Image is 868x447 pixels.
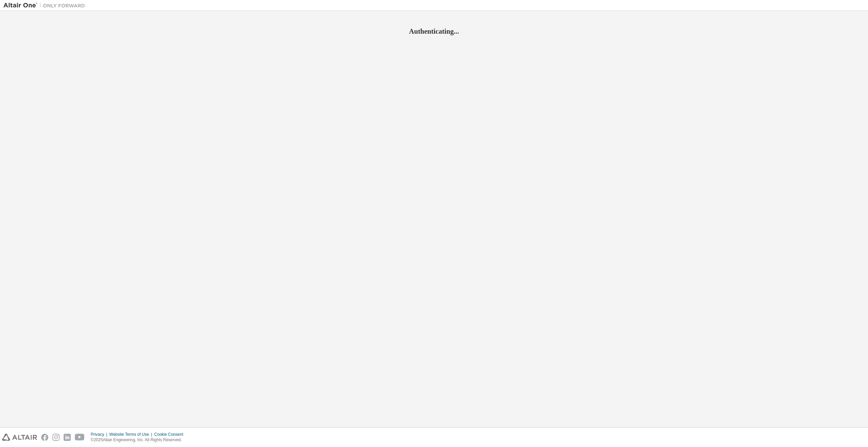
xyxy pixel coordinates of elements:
[91,437,187,443] p: © 2025 Altair Engineering, Inc. All Rights Reserved.
[3,2,88,9] img: Altair One
[91,432,109,437] div: Privacy
[75,434,85,441] img: youtube.svg
[52,434,60,441] img: instagram.svg
[3,27,865,36] h2: Authenticating...
[2,434,37,441] img: altair_logo.svg
[154,432,187,437] div: Cookie Consent
[41,434,48,441] img: facebook.svg
[109,432,154,437] div: Website Terms of Use
[64,434,71,441] img: linkedin.svg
